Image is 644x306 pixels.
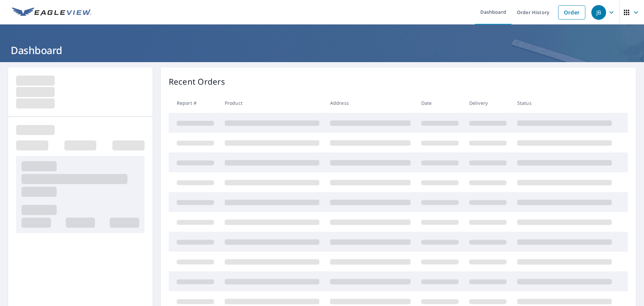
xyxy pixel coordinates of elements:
[8,43,636,57] h1: Dashboard
[169,93,219,113] th: Report #
[325,93,416,113] th: Address
[416,93,464,113] th: Date
[12,7,91,17] img: EV Logo
[464,93,512,113] th: Delivery
[512,93,617,113] th: Status
[219,93,325,113] th: Product
[591,5,606,20] div: JB
[169,76,225,88] p: Recent Orders
[558,5,585,19] a: Order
